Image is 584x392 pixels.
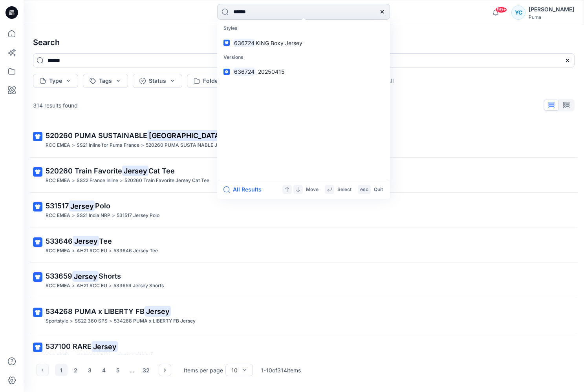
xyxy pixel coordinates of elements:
[46,342,92,350] span: 537100 RARE
[223,185,267,194] button: All Results
[27,31,581,53] h4: Search
[72,282,75,290] p: >
[113,352,116,360] p: >
[219,50,388,65] p: Versions
[184,366,223,374] p: Items per page
[46,141,70,150] p: RCC EMEA
[72,211,75,220] p: >
[256,68,285,75] span: _20250415
[233,67,256,76] mark: 636724
[109,317,112,325] p: >
[114,317,196,325] p: 534268 PUMA x LIBERTY FB Jersey
[99,237,112,245] span: Tee
[114,282,164,290] p: 533659 Jersey Shorts
[28,161,579,190] a: 520260 Train FavoriteJerseyCat TeeRCC EMEA>SS22 France Inline>520260 Train Favorite Jersey Cat Tee
[360,186,368,194] p: esc
[337,186,351,194] p: Select
[219,36,388,50] a: 636724KING Boxy Jersey
[117,211,159,220] p: 531517 Jersey Polo
[46,272,72,280] span: 533659
[146,141,253,150] p: 520260 PUMA SUSTAINABLE JERSEY CAT TEE
[140,364,152,376] button: 32
[122,165,148,176] mark: Jersey
[72,271,99,282] mark: Jersey
[33,101,78,109] p: 314 results found
[46,247,70,255] p: RCC EMEA
[261,366,301,374] p: 1 - 10 of 314 items
[529,5,574,14] div: [PERSON_NAME]
[95,202,110,210] span: Polo
[28,126,579,154] a: 520260 PUMA SUSTAINABLE[GEOGRAPHIC_DATA]CAT TEERCC EMEA>SS21 Inline for Puma France>520260 PUMA S...
[187,74,236,88] button: Folder
[511,5,525,20] div: YC
[46,202,69,210] span: 531517
[77,177,118,185] p: SS22 France Inline
[28,301,579,330] a: 534268 PUMA x LIBERTY FBJerseySportstyle>SS22 360 SPS>534268 PUMA x LIBERTY FB Jersey
[28,336,579,365] a: 537100 RAREJerseyRCC EMEA>SS22 RCC PNA>537100 RARE Jersey
[147,130,223,141] mark: [GEOGRAPHIC_DATA]
[46,282,70,290] p: RCC EMEA
[109,247,112,255] p: >
[77,211,110,220] p: SS21 India NRP
[529,14,574,20] div: Puma
[72,141,75,150] p: >
[92,341,118,352] mark: Jersey
[46,131,147,140] span: 520260 PUMA SUSTAINABLE
[133,74,182,88] button: Status
[124,177,209,185] p: 520260 Train Favorite Jersey Cat Tee
[112,364,124,376] button: 5
[148,167,175,175] span: Cat Tee
[109,282,112,290] p: >
[28,196,579,224] a: 531517JerseyPoloRCC EMEA>SS21 India NRP>531517 Jersey Polo
[46,237,73,245] span: 533646
[33,74,78,88] button: Type
[231,366,238,374] div: 10
[77,141,139,150] p: SS21 Inline for Puma France
[46,307,145,315] span: 534268 PUMA x LIBERTY FB
[46,317,68,325] p: Sportstyle
[73,235,99,246] mark: Jersey
[141,141,144,150] p: >
[46,352,70,360] p: RCC EMEA
[219,64,388,79] a: 636724_20250415
[306,186,319,194] p: Move
[83,364,96,376] button: 3
[83,74,128,88] button: Tags
[75,317,108,325] p: SS22 360 SPS
[28,231,579,260] a: 533646JerseyTeeRCC EMEA>AH21 RCC EU>533646 Jersey Tee
[77,247,107,255] p: AH21 RCC EU
[46,211,70,220] p: RCC EMEA
[233,38,256,47] mark: 636724
[70,317,73,325] p: >
[117,352,165,360] p: 537100 RARE Jersey
[219,21,388,36] p: Styles
[495,7,507,13] span: 99+
[97,364,110,376] button: 4
[77,352,111,360] p: SS22 RCC PNA
[46,167,122,175] span: 520260 Train Favorite
[46,177,70,185] p: RCC EMEA
[126,364,138,376] div: ...
[77,282,107,290] p: AH21 RCC EU
[256,40,302,46] span: KING Boxy Jersey
[112,211,115,220] p: >
[99,272,121,280] span: Shorts
[114,247,158,255] p: 533646 Jersey Tee
[72,177,75,185] p: >
[55,364,68,376] button: 1
[145,306,171,317] mark: Jersey
[72,352,75,360] p: >
[28,266,579,295] a: 533659JerseyShortsRCC EMEA>AH21 RCC EU>533659 Jersey Shorts
[69,364,82,376] button: 2
[72,247,75,255] p: >
[374,186,383,194] p: Quit
[69,201,95,211] mark: Jersey
[120,177,123,185] p: >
